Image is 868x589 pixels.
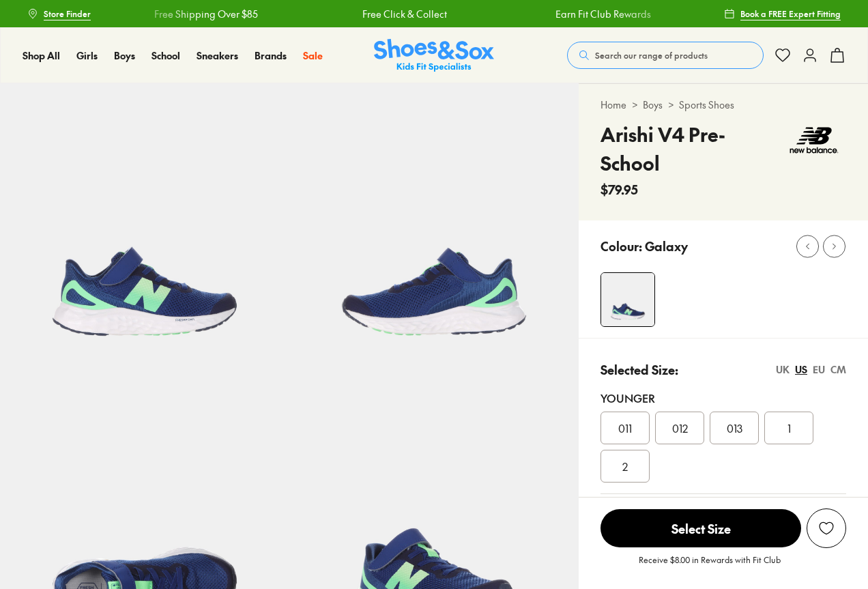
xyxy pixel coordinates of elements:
[44,8,91,20] span: Store Finder
[643,98,663,112] a: Boys
[787,420,791,436] span: 1
[151,48,180,62] span: School
[601,273,654,326] img: 4-551719_1
[289,83,579,373] img: 5-551720_1
[555,7,650,21] a: Earn Fit Club Rewards
[154,7,258,21] a: Free Shipping Over $85
[740,8,841,20] span: Book a FREE Expert Fitting
[601,180,638,199] span: $79.95
[255,48,287,62] span: Brands
[601,237,642,255] p: Colour:
[114,48,135,63] a: Boys
[776,362,790,377] div: UK
[76,48,98,62] span: Girls
[795,362,807,377] div: US
[807,508,846,548] button: Add to Wishlist
[151,48,180,63] a: School
[679,98,734,112] a: Sports Shoes
[601,98,846,112] div: > >
[601,509,801,547] span: Select Size
[830,362,846,377] div: CM
[727,420,742,436] span: 013
[374,39,494,72] a: Shoes & Sox
[23,48,60,62] span: Shop All
[197,48,238,62] span: Sneakers
[255,48,287,63] a: Brands
[303,48,323,63] a: Sale
[601,98,626,112] a: Home
[645,237,688,255] p: Galaxy
[813,362,825,377] div: EU
[724,1,841,26] a: Book a FREE Expert Fitting
[23,48,60,63] a: Shop All
[639,554,781,578] p: Receive $8.00 in Rewards with Fit Club
[114,48,135,62] span: Boys
[618,420,632,436] span: 011
[595,49,708,61] span: Search our range of products
[672,420,688,436] span: 012
[601,508,801,548] button: Select Size
[27,1,91,26] a: Store Finder
[76,48,98,63] a: Girls
[601,390,846,406] div: Younger
[362,7,446,21] a: Free Click & Collect
[197,48,238,63] a: Sneakers
[601,120,782,177] h4: Arishi V4 Pre-School
[601,360,678,379] p: Selected Size:
[303,48,323,62] span: Sale
[782,120,846,160] img: Vendor logo
[567,42,764,69] button: Search our range of products
[622,458,628,474] span: 2
[374,39,494,72] img: SNS_Logo_Responsive.svg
